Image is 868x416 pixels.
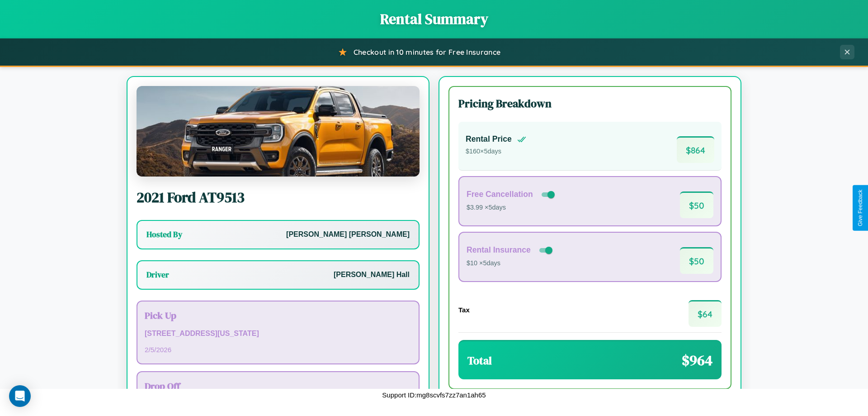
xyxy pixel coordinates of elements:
span: $ 964 [682,350,712,370]
h1: Rental Summary [9,9,859,29]
h2: 2021 Ford AT9513 [137,187,420,207]
span: $ 64 [689,300,722,327]
span: $ 50 [680,247,713,274]
div: Open Intercom Messenger [9,385,31,407]
p: [PERSON_NAME] [PERSON_NAME] [286,228,410,241]
h3: Pricing Breakdown [458,96,722,111]
p: $3.99 × 5 days [467,202,557,214]
p: [STREET_ADDRESS][US_STATE] [145,327,411,340]
h4: Rental Price [466,134,512,144]
h3: Hosted By [146,229,182,240]
h3: Total [467,353,492,368]
div: Give Feedback [857,190,863,226]
p: $10 × 5 days [467,258,554,269]
p: Support ID: mg8scvfs7zz7an1ah65 [382,389,486,401]
p: $ 160 × 5 days [466,146,526,158]
h4: Free Cancellation [467,190,533,199]
h3: Drop Off [145,379,411,392]
h3: Driver [146,269,169,280]
h4: Rental Insurance [467,245,531,255]
h3: Pick Up [145,309,411,322]
img: Ford AT9513 [137,86,420,177]
span: $ 864 [677,136,714,163]
h4: Tax [458,306,470,314]
span: $ 50 [680,191,713,218]
span: Checkout in 10 minutes for Free Insurance [354,48,500,57]
p: [PERSON_NAME] Hall [334,268,410,282]
p: 2 / 5 / 2026 [145,344,411,356]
